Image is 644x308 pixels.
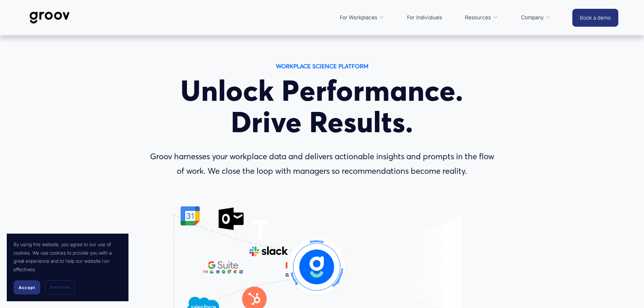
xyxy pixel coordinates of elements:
strong: WORKPLACE SCIENCE PLATFORM [276,63,368,70]
img: Groov | Workplace Science Platform | Unlock Performance | Drive Results [26,6,73,29]
a: For Individuals [404,9,446,26]
p: By using this website, you agree to our use of cookies. We use cookies to provide you with a grea... [14,240,122,274]
span: Accept [19,285,35,290]
a: folder dropdown [336,9,388,26]
p: Groov harnesses your workplace data and delivers actionable insights and prompts in the flow of w... [145,149,499,179]
a: folder dropdown [518,9,554,26]
a: Book a demo [572,9,618,27]
a: folder dropdown [461,9,501,26]
span: Company [521,13,544,22]
button: Accept [14,280,40,294]
span: Resources [465,13,491,22]
button: Decline [45,280,75,294]
span: For Workplaces [340,13,377,22]
span: Decline [50,284,69,290]
section: Cookie banner [7,234,128,301]
h1: Unlock Performance. Drive Results. [145,75,499,138]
